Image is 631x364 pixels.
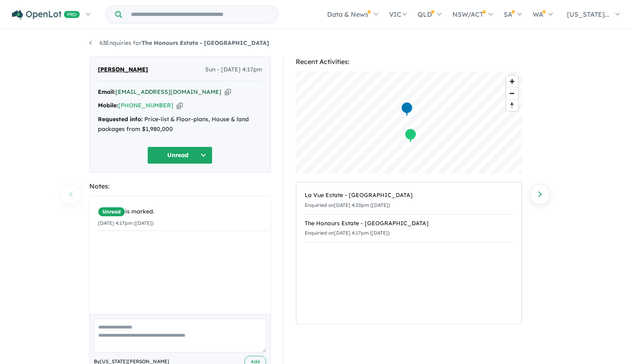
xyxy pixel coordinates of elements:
[98,207,125,217] span: Unread
[305,191,513,200] div: La Vue Estate - [GEOGRAPHIC_DATA]
[98,115,143,123] strong: Requested info:
[177,101,183,110] button: Copy
[124,6,277,23] input: Try estate name, suburb, builder or developer
[305,219,513,229] div: The Honours Estate - [GEOGRAPHIC_DATA]
[225,88,231,96] button: Copy
[147,146,213,164] button: Unread
[98,102,118,109] strong: Mobile:
[12,10,80,20] img: Openlot PRO Logo White
[118,102,173,109] a: [PHONE_NUMBER]
[506,99,518,111] button: Reset bearing to north
[98,115,262,134] div: Price-list & Floor-plans, House & land packages from $1,980,000
[401,102,413,117] div: Map marker
[296,56,522,67] div: Recent Activities:
[115,88,221,95] a: [EMAIL_ADDRESS][DOMAIN_NAME]
[296,71,522,173] canvas: Map
[98,65,148,75] span: [PERSON_NAME]
[567,10,609,18] span: [US_STATE]...
[98,220,153,226] small: [DATE] 4:17pm ([DATE])
[305,214,513,243] a: The Honours Estate - [GEOGRAPHIC_DATA]Enquiried on[DATE] 4:17pm ([DATE])
[305,186,513,215] a: La Vue Estate - [GEOGRAPHIC_DATA]Enquiried on[DATE] 4:20pm ([DATE])
[98,207,268,217] div: is marked.
[506,75,518,87] button: Zoom in
[142,39,269,47] strong: The Honours Estate - [GEOGRAPHIC_DATA]
[506,88,518,99] span: Zoom out
[205,65,262,75] span: Sun - [DATE] 4:17pm
[305,230,390,236] small: Enquiried on [DATE] 4:17pm ([DATE])
[89,38,542,48] nav: breadcrumb
[98,88,115,95] strong: Email:
[305,202,390,208] small: Enquiried on [DATE] 4:20pm ([DATE])
[89,39,269,47] a: 63Enquiries forThe Honours Estate - [GEOGRAPHIC_DATA]
[89,181,271,192] div: Notes:
[506,87,518,99] button: Zoom out
[404,128,416,143] div: Map marker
